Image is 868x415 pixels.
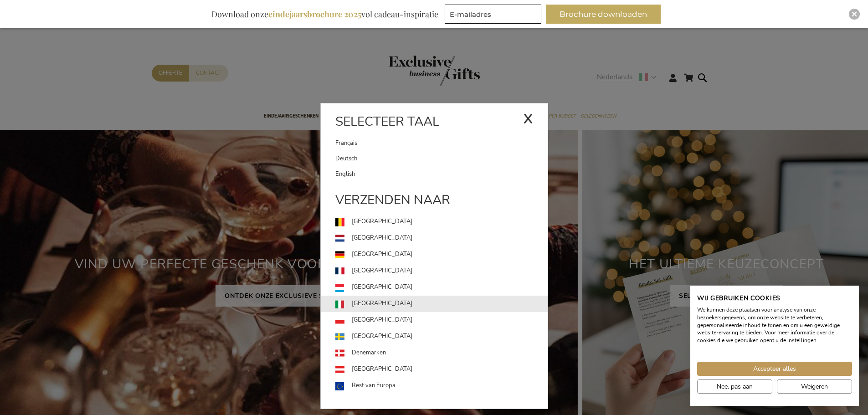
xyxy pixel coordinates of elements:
a: Rest van Europa [335,378,548,394]
a: [GEOGRAPHIC_DATA] [335,279,548,296]
span: Nee, pas aan [717,382,753,391]
div: Download onze vol cadeau-inspiratie [207,5,442,24]
a: [GEOGRAPHIC_DATA] [335,312,548,328]
div: x [523,104,533,131]
a: Denemarken [335,345,548,361]
a: [GEOGRAPHIC_DATA] [335,263,548,279]
a: [GEOGRAPHIC_DATA] [335,328,548,345]
form: marketing offers and promotions [445,5,544,26]
a: [GEOGRAPHIC_DATA] [335,214,548,230]
input: E-mailadres [445,5,541,24]
img: Close [852,11,857,17]
a: [GEOGRAPHIC_DATA] [335,296,548,312]
a: [GEOGRAPHIC_DATA] [335,230,548,246]
a: Deutsch [335,151,548,166]
button: Accepteer alle cookies [697,362,852,376]
a: [GEOGRAPHIC_DATA] [335,246,548,263]
a: [GEOGRAPHIC_DATA] [335,361,548,378]
button: Brochure downloaden [546,5,661,24]
div: Close [849,9,860,20]
div: Verzenden naar [321,191,548,214]
a: English [335,166,548,182]
button: Alle cookies weigeren [777,379,852,394]
div: Selecteer taal [321,113,548,135]
span: Accepteer alles [753,364,796,374]
span: Weigeren [801,382,828,391]
p: We kunnen deze plaatsen voor analyse van onze bezoekersgegevens, om onze website te verbeteren, g... [697,306,852,344]
a: Français [335,135,523,151]
button: Pas cookie voorkeuren aan [697,379,772,394]
h2: Wij gebruiken cookies [697,294,852,302]
b: eindejaarsbrochure 2025 [268,9,361,20]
